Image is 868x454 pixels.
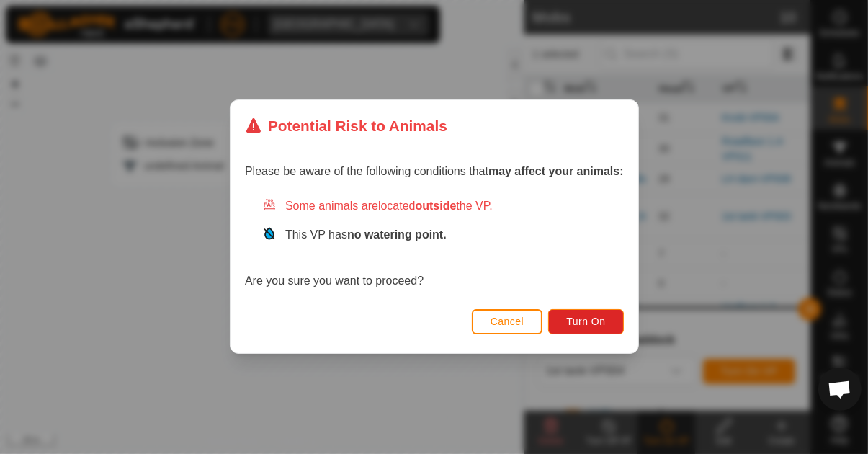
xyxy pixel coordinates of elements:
[548,309,623,334] button: Turn On
[245,198,624,290] div: Are you sure you want to proceed?
[490,316,524,328] span: Cancel
[488,166,624,178] strong: may affect your animals:
[471,309,542,334] button: Cancel
[566,316,605,328] span: Turn On
[818,368,862,411] a: Open chat
[285,229,447,241] span: This VP has
[245,115,447,137] div: Potential Risk to Animals
[415,200,456,213] strong: outside
[378,200,493,213] span: located the VP.
[245,166,624,178] span: Please be aware of the following conditions that
[347,229,447,241] strong: no watering point.
[262,198,624,215] div: Some animals are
